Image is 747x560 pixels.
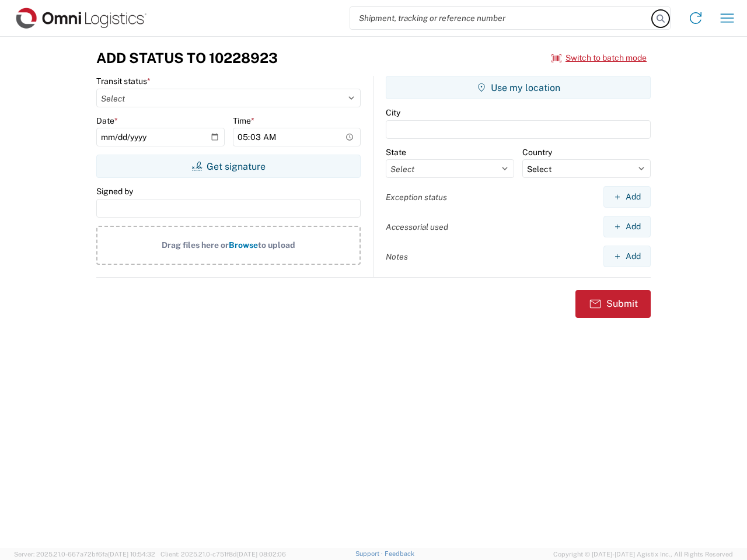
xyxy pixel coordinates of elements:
[160,551,286,558] span: Client: 2025.21.0-c751f8d
[96,50,278,66] h3: Add Status to 10228923
[603,216,651,237] button: Add
[258,240,295,250] span: to upload
[603,246,651,267] button: Add
[96,186,133,197] label: Signed by
[162,240,229,250] span: Drag files here or
[96,116,118,126] label: Date
[355,550,385,557] a: Support
[553,549,733,559] span: Copyright © [DATE]-[DATE] Agistix Inc., All Rights Reserved
[551,48,647,68] button: Switch to batch mode
[575,290,651,318] button: Submit
[96,155,361,178] button: Get signature
[386,222,448,232] label: Accessorial used
[603,186,651,208] button: Add
[386,192,447,202] label: Exception status
[96,76,151,86] label: Transit status
[386,107,400,118] label: City
[522,147,552,157] label: Country
[350,7,652,29] input: Shipment, tracking or reference number
[14,551,155,558] span: Server: 2025.21.0-667a72bf6fa
[108,551,155,558] span: [DATE] 10:54:32
[233,116,254,126] label: Time
[229,240,258,250] span: Browse
[386,147,406,157] label: State
[386,251,408,262] label: Notes
[237,551,286,558] span: [DATE] 08:02:06
[386,76,651,99] button: Use my location
[385,550,414,557] a: Feedback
